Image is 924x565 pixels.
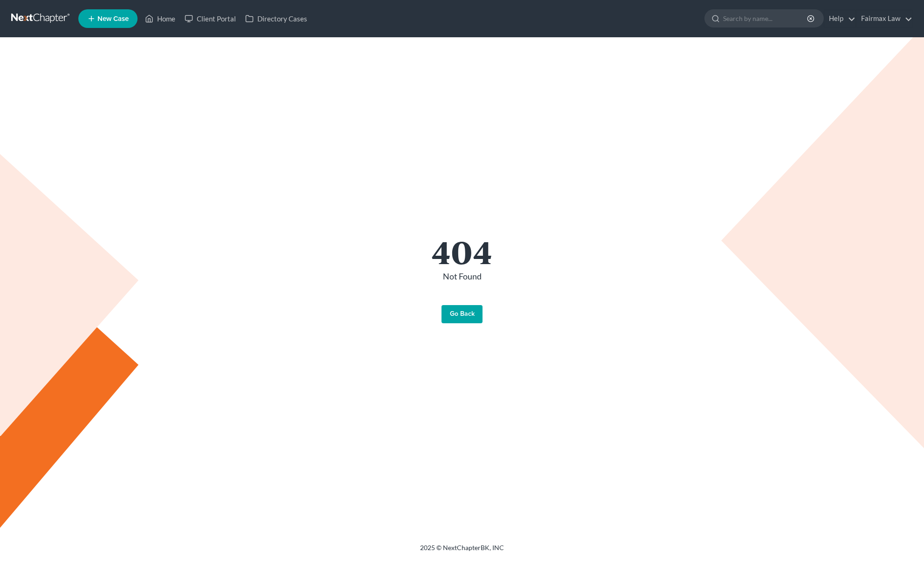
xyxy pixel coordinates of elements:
[97,15,129,22] span: New Case
[196,543,728,560] div: 2025 © NextChapterBK, INC
[856,10,912,27] a: Fairmax Law
[206,271,718,283] p: Not Found
[441,305,483,324] a: Go Back
[241,10,312,27] a: Directory Cases
[140,10,180,27] a: Home
[824,10,855,27] a: Help
[723,10,808,27] input: Search by name...
[206,235,718,267] h1: 404
[180,10,241,27] a: Client Portal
